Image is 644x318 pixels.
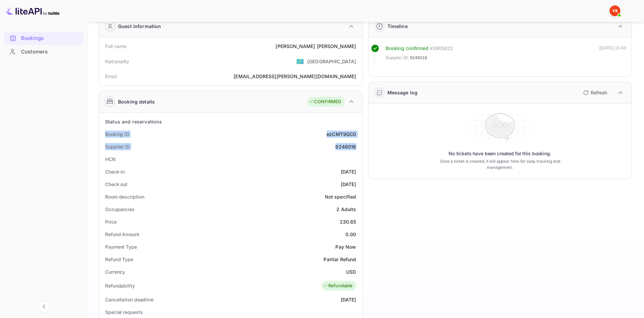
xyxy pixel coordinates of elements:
div: Check-in [105,168,125,175]
div: Currency [105,268,125,275]
div: Customers [4,45,84,59]
span: Supplier ID: [386,54,409,61]
div: 9248016 [335,143,356,150]
div: Customers [21,48,80,56]
div: Bookings [4,32,84,45]
div: [DATE] 15:43 [599,45,626,64]
span: 9248016 [410,54,427,61]
div: Special requests [105,309,143,316]
div: 2 Adults [336,206,356,213]
div: Not specified [325,193,356,200]
div: 0.00 [345,231,356,238]
div: [EMAIL_ADDRESS][PERSON_NAME][DOMAIN_NAME] [234,73,356,80]
div: Refund Type [105,256,133,263]
div: USD [346,268,356,275]
div: Timeline [387,23,408,30]
button: Refresh [579,87,610,98]
img: Yandex Support [610,5,620,16]
div: Booking details [118,98,155,105]
div: Bookings [21,35,80,42]
div: Booking confirmed [386,45,429,52]
div: Price [105,218,117,225]
div: Refund Amount [105,231,139,238]
img: LiteAPI logo [5,5,59,16]
a: Bookings [4,32,84,44]
span: United States [296,55,304,67]
button: Collapse navigation [38,300,50,313]
div: Payment Type [105,243,137,250]
div: [PERSON_NAME] [PERSON_NAME] [276,43,356,50]
p: Once a ticket is created, it will appear here for easy tracking and management. [429,158,571,171]
div: Booking ID [105,131,129,138]
div: Check out [105,181,127,188]
div: Cancellation deadline [105,296,153,303]
p: Refresh [591,89,607,96]
div: 230.65 [340,218,356,225]
div: Pay Now [335,243,356,250]
div: Occupancies [105,206,135,213]
div: HCN [105,156,116,163]
div: [DATE] [341,181,356,188]
div: [DATE] [341,168,356,175]
div: # 3965622 [430,45,453,52]
div: Guest information [118,23,161,30]
div: Nationality [105,58,129,65]
div: Email [105,73,117,80]
div: Message log [387,89,418,96]
div: Partial Refund [324,256,356,263]
div: Full name [105,43,126,50]
div: ezCMT9GC0 [327,131,356,138]
div: Status and reservations [105,118,162,125]
div: [DATE] [341,296,356,303]
p: No tickets have been created for this booking. [449,150,551,157]
div: Room description [105,193,144,200]
div: Supplier ID [105,143,130,150]
div: Refundability [105,282,135,289]
div: CONFIRMED [309,98,341,105]
a: Customers [4,45,84,58]
div: Refundable [323,282,353,289]
div: [GEOGRAPHIC_DATA] [307,58,356,65]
